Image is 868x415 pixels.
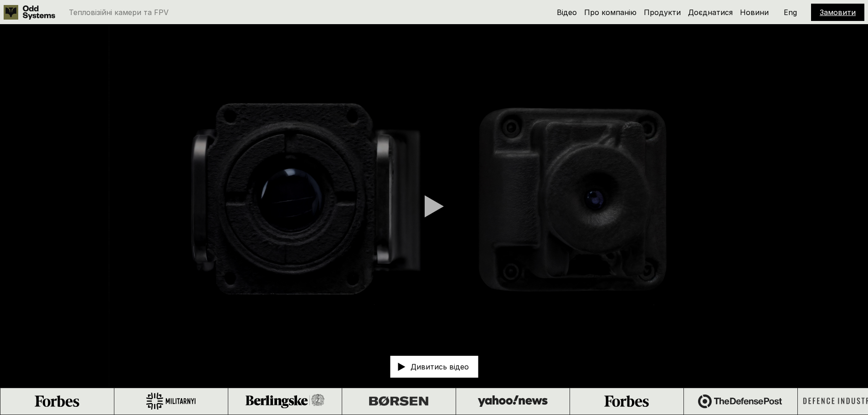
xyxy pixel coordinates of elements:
[69,9,169,16] p: Тепловізійні камери та FPV
[784,9,797,16] p: Eng
[688,8,733,17] a: Доєднатися
[584,8,637,17] a: Про компанію
[557,8,577,17] a: Відео
[740,8,769,17] a: Новини
[411,363,469,370] p: Дивитись відео
[820,8,856,17] a: Замовити
[644,8,681,17] a: Продукти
